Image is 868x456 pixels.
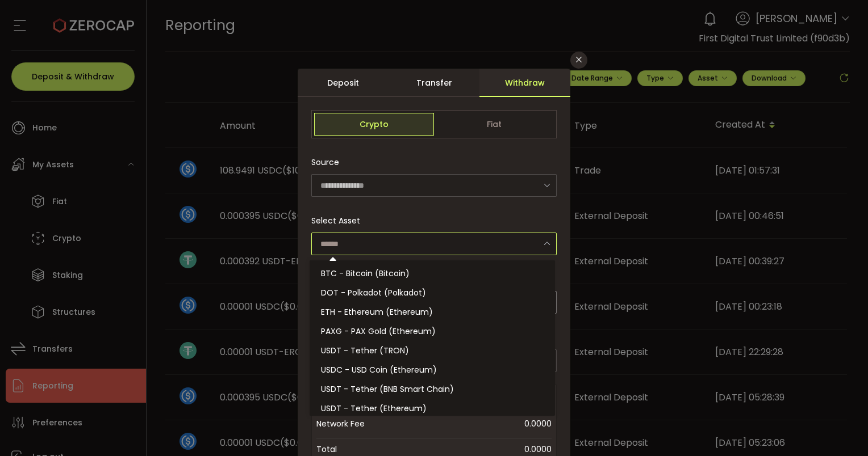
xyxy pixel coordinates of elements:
[479,69,570,97] div: Withdraw
[321,326,436,337] span: PAXG - PAX Gold (Ethereum)
[389,69,479,97] div: Transfer
[311,215,367,226] label: Select Asset
[407,412,552,435] span: 0.0000
[321,287,426,298] span: DOT - Polkadot (Polkadot)
[321,268,410,279] span: BTC - Bitcoin (Bitcoin)
[298,69,389,97] div: Deposit
[811,402,868,456] iframe: Chat Widget
[570,52,587,69] button: Close
[321,345,409,356] span: USDT - Tether (TRON)
[321,403,427,414] span: USDT - Tether (Ethereum)
[434,113,554,136] span: Fiat
[314,113,434,136] span: Crypto
[321,364,437,375] span: USDC - USD Coin (Ethereum)
[321,306,433,318] span: ETH - Ethereum (Ethereum)
[316,412,407,435] span: Network Fee
[311,151,339,174] span: Source
[321,383,454,395] span: USDT - Tether (BNB Smart Chain)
